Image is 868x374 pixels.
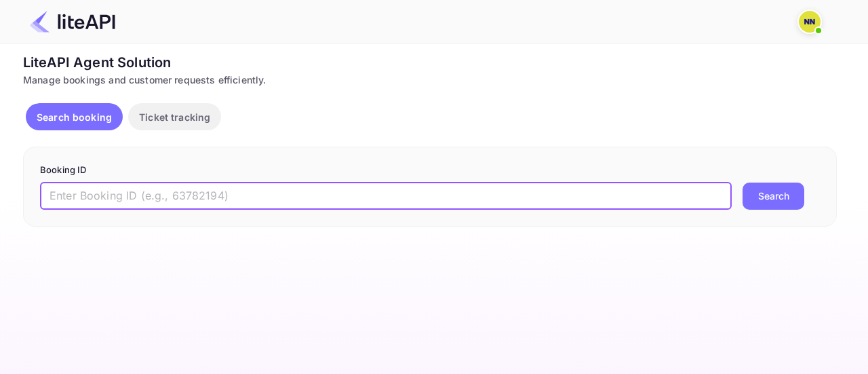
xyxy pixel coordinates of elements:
p: Search booking [37,110,112,124]
img: LiteAPI Logo [30,11,115,33]
button: Search [743,183,804,210]
input: Enter Booking ID (e.g., 63782194) [40,183,732,210]
div: Manage bookings and customer requests efficiently. [23,73,837,87]
img: N/A N/A [799,11,821,33]
div: LiteAPI Agent Solution [23,52,837,73]
p: Ticket tracking [139,110,210,124]
p: Booking ID [40,164,820,177]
